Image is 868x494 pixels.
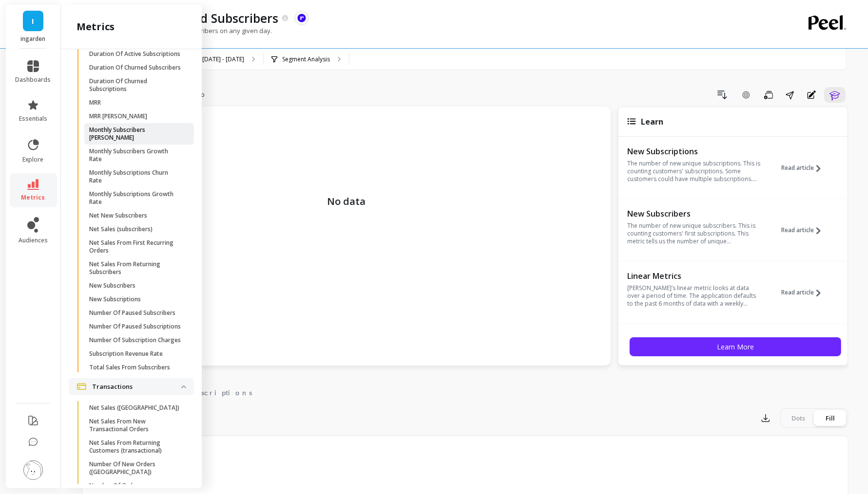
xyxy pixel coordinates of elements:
p: MRR [89,99,101,107]
p: Net Sales From Returning Subscribers [89,260,182,276]
img: profile picture [23,460,43,480]
p: Net Sales From New Transactional Orders [89,418,182,433]
h2: metrics [77,20,115,34]
img: down caret icon [181,385,186,388]
nav: Tabs [82,380,849,403]
div: Fill [814,410,847,426]
p: Monthly Subscribers [PERSON_NAME] [89,126,182,142]
p: New Subscribers [627,209,761,219]
p: The number of new unique subscriptions. This is counting customers' subscriptions. Some customers... [627,160,761,183]
span: Read article [781,164,814,172]
p: Total Sales From Subscribers [89,364,170,371]
span: Learn [641,116,663,127]
p: Duration Of Churned Subscriptions [89,77,182,93]
p: Linear Metrics [627,271,761,281]
p: Number Of Paused Subscribers [89,309,175,317]
span: Subscriptions [175,388,252,398]
p: Net New Subscribers [89,212,147,220]
p: The number of new unique subscribers. This is counting customers' first subscriptions. This metri... [627,222,761,245]
p: Segment Analysis [282,55,330,63]
p: [PERSON_NAME]’s linear metric looks at data over a period of time. The application defaults to th... [627,284,761,308]
p: Monthly Subscriptions Churn Rate [89,169,182,184]
div: Dots [782,410,814,426]
p: Net Sales (subscribers) [89,225,153,233]
p: Net Sales From First Recurring Orders [89,239,182,255]
button: Read article [781,208,828,253]
span: metrics [21,194,45,201]
button: Read article [781,146,828,190]
img: api.recharge.svg [297,14,306,22]
span: Learn More [717,342,754,351]
p: New Subscribers [89,282,135,290]
p: No data [92,116,601,209]
span: I [32,16,35,27]
span: audiences [19,237,48,244]
span: essentials [19,115,47,123]
p: Transactions [92,382,181,392]
p: New Subscriptions [89,295,141,303]
p: Net Sales ([GEOGRAPHIC_DATA]) [89,404,179,412]
p: Duration Of Churned Subscribers [89,64,181,72]
p: Subscription Revenue Rate [89,350,163,358]
span: Read article [781,289,814,296]
p: New Subscriptions [627,146,761,156]
p: Number Of Subscription Charges [89,336,181,344]
p: Monthly Subscribers Growth Rate [89,147,182,163]
img: navigation item icon [77,383,86,390]
span: dashboards [16,76,51,84]
p: Duration Of Active Subscriptions [89,50,180,58]
button: Learn More [630,337,841,356]
p: Net Sales From Returning Customers (transactional) [89,439,182,455]
p: MRR [PERSON_NAME] [89,112,147,120]
p: Number Of Paused Subscriptions [89,323,181,330]
p: ingarden [16,35,51,43]
p: Number Of New Orders ([GEOGRAPHIC_DATA]) [89,460,182,476]
button: Read article [781,270,828,315]
p: Monthly Subscriptions Growth Rate [89,190,182,206]
span: Read article [781,226,814,234]
span: explore [23,156,44,164]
